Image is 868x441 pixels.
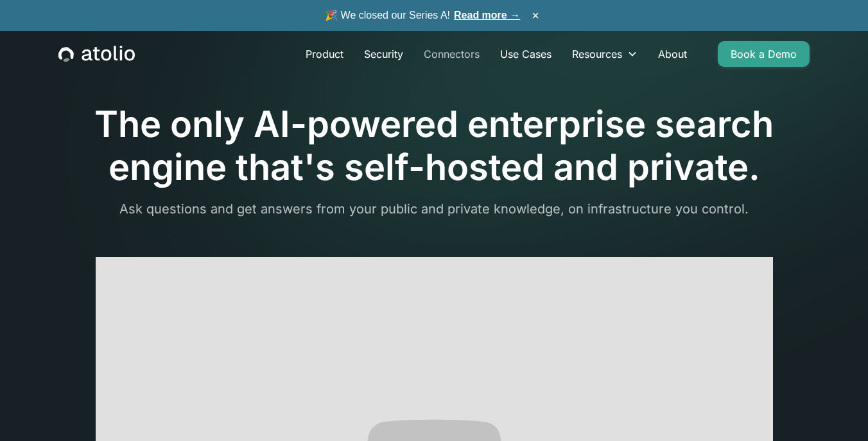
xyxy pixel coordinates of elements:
a: Read more → [454,10,520,21]
a: Use Cases [490,41,562,67]
a: Product [295,41,354,67]
a: home [58,46,135,62]
a: Book a Demo [718,41,810,67]
a: About [648,41,697,67]
div: Resources [562,41,648,67]
a: Security [354,41,413,67]
div: Resources [572,46,622,62]
button: × [528,8,543,22]
span: 🎉 We closed our Series A! [325,8,520,23]
h1: The only AI-powered enterprise search engine that's self-hosted and private. [58,103,810,189]
iframe: Chat Widget [804,379,868,441]
p: Ask questions and get answers from your public and private knowledge, on infrastructure you control. [58,199,810,219]
a: Connectors [413,41,490,67]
